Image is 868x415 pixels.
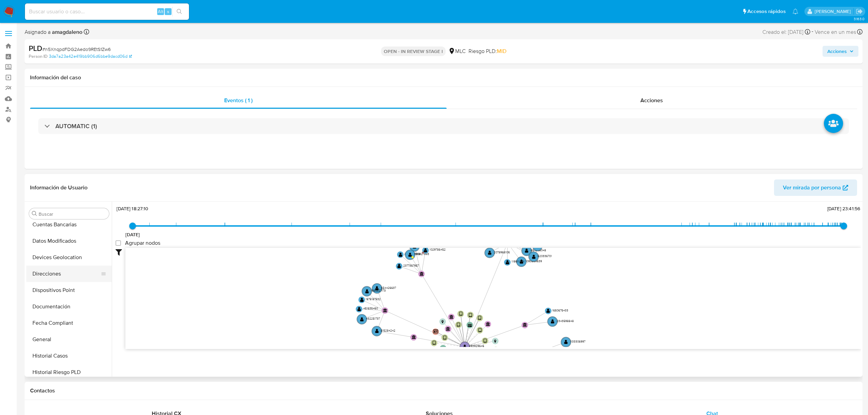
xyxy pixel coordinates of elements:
text:  [424,248,427,253]
button: General [26,331,112,348]
button: Ver mirada por persona [774,179,857,196]
text:  [397,264,401,268]
p: aline.magdaleno@mercadolibre.com [815,8,853,15]
text:  [525,248,528,253]
span: Alt [158,8,163,15]
text: 520336701 [538,254,552,258]
text: 2078968105 [494,250,510,254]
span: Asignado a [25,28,82,36]
span: Riesgo PLD: [469,48,506,55]
h1: Contactos [30,387,857,394]
button: Fecha Compliant [26,315,112,331]
input: Buscar [39,211,106,217]
text: 493929645 [469,344,484,348]
text:  [433,340,436,345]
p: OPEN - IN REVIEW STAGE I [381,46,446,56]
h3: AUTOMATIC (1) [55,122,97,130]
div: Creado el: [DATE] [762,27,810,37]
text: 2377367957 [403,264,419,268]
text:  [494,339,496,343]
text: 1093889539 [526,259,542,263]
text:  [520,259,523,264]
text: 2343598848 [557,319,574,323]
span: Vence en un mes [815,28,856,36]
span: Accesos rápidos [747,8,786,15]
button: Cuentas Bancarias [26,216,112,233]
button: Acciones [823,46,858,57]
text:  [449,315,453,319]
text: 815284242 [381,328,395,332]
text:  [375,329,379,333]
span: Agrupar nodos [125,240,160,246]
span: [DATE] 23:41:56 [827,205,860,212]
text:  [420,272,424,276]
text:  [399,252,402,257]
text:  [564,339,568,344]
text: 1133306997 [570,339,585,344]
text:  [536,243,539,248]
text: 654426637 [381,286,396,290]
span: MID [497,47,506,55]
text:  [463,344,466,349]
text:  [486,322,490,326]
text: 1575187532 [366,297,381,301]
text: 654208048 [531,248,546,252]
a: Salir [856,8,863,15]
text:  [433,330,438,334]
text:  [488,250,491,255]
a: Notificaciones [792,9,798,14]
input: Agrupar nodos [116,240,121,246]
span: Acciones [827,46,847,57]
span: s [167,8,169,15]
text:  [506,260,509,265]
text:  [365,289,369,294]
span: Ver mirada por persona [783,179,841,196]
button: Documentación [26,298,112,315]
div: AUTOMATIC (1) [38,118,849,134]
text: 390927993 [414,252,429,256]
text:  [375,286,379,291]
button: Buscar [32,211,37,216]
input: Buscar usuario o caso... [25,7,189,16]
b: Person ID [29,53,48,59]
text:  [469,313,472,318]
span: - [812,27,813,37]
button: search-icon [172,7,186,16]
text:  [383,308,387,312]
text:  [446,327,450,331]
span: [DATE] [125,231,140,238]
text:  [478,328,482,333]
text:  [546,308,550,313]
button: Historial Casos [26,348,112,364]
h1: Información de Usuario [30,184,87,191]
h1: Información del caso [30,74,857,81]
text:  [360,317,364,322]
div: MLC [448,48,466,55]
text:  [478,316,481,320]
text: 1985827173 [371,289,386,293]
text:  [551,319,554,324]
text:  [357,307,361,311]
text: 1650675433 [552,308,568,312]
button: Historial Riesgo PLD [26,364,112,380]
text: 451635460 [363,306,378,310]
button: Devices Geolocation [26,249,112,266]
b: amagdaleno [51,28,82,36]
text:  [412,335,416,339]
span: Acciones [640,96,663,104]
text: 432251737 [366,317,380,321]
text:  [408,252,412,257]
text:  [468,323,472,326]
text:  [442,320,444,324]
text: D [422,251,424,254]
text:  [459,311,462,316]
text:  [457,322,460,327]
button: Direcciones [26,266,106,282]
text:  [360,297,364,302]
button: Datos Modificados [26,233,112,249]
a: 3da7a23a42e419bb906d6bbe9dacd06d [49,53,132,59]
b: PLD [29,43,42,54]
text:  [532,254,535,259]
span: [DATE] 18:27:10 [117,205,148,212]
span: # n5XnqpdFDG2Aedo9REtS1Zw6 [42,46,111,53]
